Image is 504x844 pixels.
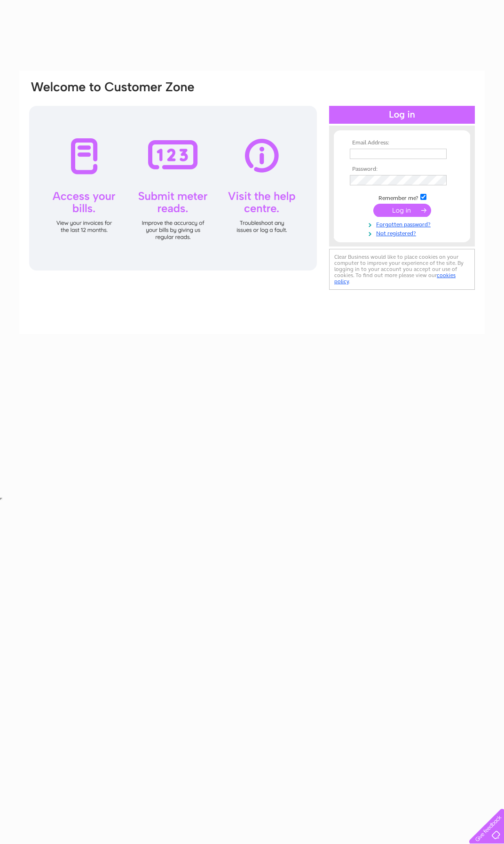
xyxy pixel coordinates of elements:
[347,140,457,146] th: Email Address:
[329,249,475,290] div: Clear Business would like to place cookies on your computer to improve your experience of the sit...
[347,192,457,202] td: Remember me?
[347,166,457,173] th: Password:
[350,228,457,237] a: Not registered?
[350,219,457,228] a: Forgotten password?
[334,272,456,285] a: cookies policy
[373,204,431,217] input: Submit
